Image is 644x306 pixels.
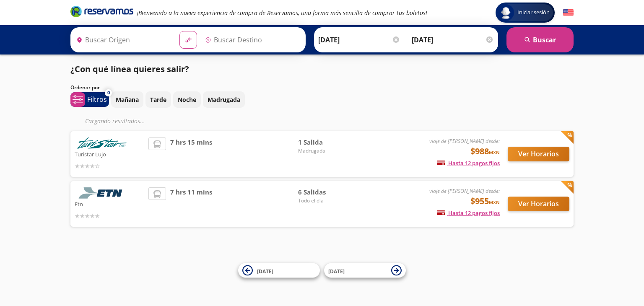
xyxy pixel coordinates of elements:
p: Etn [75,199,144,209]
button: 0Filtros [70,92,109,107]
em: Cargando resultados ... [85,117,145,125]
button: Buscar [506,27,574,52]
button: English [563,8,574,18]
input: Buscar Destino [202,29,301,50]
button: Noche [173,91,201,108]
p: Tarde [150,95,166,104]
span: 6 Salidas [298,187,357,197]
small: MXN [489,199,500,205]
p: Noche [178,95,196,104]
button: [DATE] [238,263,320,278]
p: Mañana [116,95,139,104]
em: viaje de [PERSON_NAME] desde: [429,137,500,145]
button: [DATE] [324,263,406,278]
button: Ver Horarios [508,147,569,161]
input: Buscar Origen [73,29,173,50]
button: Mañana [111,91,143,108]
span: Hasta 12 pagos fijos [437,209,500,217]
img: Turistar Lujo [75,137,129,149]
input: Elegir Fecha [318,29,400,50]
span: 7 hrs 15 mins [170,137,212,171]
img: Etn [75,187,129,199]
span: 0 [107,89,110,96]
a: Brand Logo [70,5,133,20]
span: 7 hrs 11 mins [170,187,212,220]
em: ¡Bienvenido a la nueva experiencia de compra de Reservamos, una forma más sencilla de comprar tus... [137,9,427,17]
span: Iniciar sesión [514,8,553,17]
small: MXN [489,149,500,156]
p: Ordenar por [70,84,100,91]
span: 1 Salida [298,137,357,147]
em: viaje de [PERSON_NAME] desde: [429,187,500,194]
p: Filtros [87,94,107,104]
span: Todo el día [298,197,357,205]
i: Brand Logo [70,5,133,18]
input: Opcional [412,29,494,50]
p: Turistar Lujo [75,149,144,159]
span: $988 [470,145,500,158]
p: Madrugada [208,95,240,104]
button: Tarde [145,91,171,108]
span: $955 [470,195,500,207]
button: Ver Horarios [508,197,569,211]
span: Hasta 12 pagos fijos [437,159,500,167]
p: ¿Con qué línea quieres salir? [70,63,189,75]
button: Madrugada [203,91,245,108]
span: Madrugada [298,147,357,155]
span: [DATE] [257,267,273,275]
span: [DATE] [328,267,345,275]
